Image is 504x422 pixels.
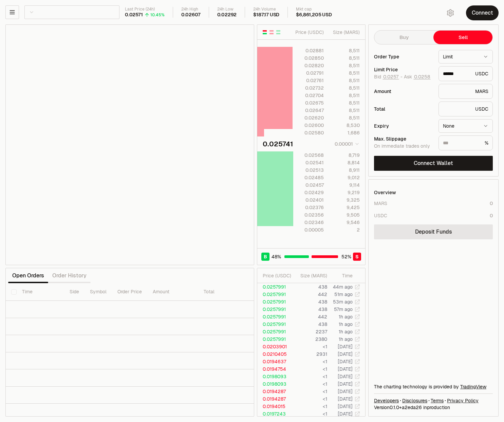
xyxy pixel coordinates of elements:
[293,335,328,343] td: 2380
[257,283,293,291] td: 0.0257991
[460,384,486,390] a: TradingView
[338,403,353,409] time: [DATE]
[294,92,324,99] div: 0.02704
[490,212,493,219] div: 0
[294,152,324,159] div: 0.02568
[293,350,328,358] td: 2931
[125,12,143,18] div: 0.02571
[257,395,293,403] td: 0.0194287
[272,253,281,260] span: 48 %
[293,298,328,306] td: 438
[299,272,327,279] div: Size ( MARS )
[374,124,433,128] div: Expiry
[150,12,165,18] div: 10.45%
[338,366,353,372] time: [DATE]
[263,139,293,149] div: 0.025741
[257,350,293,358] td: 0.0210405
[333,140,360,148] button: 0.00001
[294,107,324,114] div: 0.02647
[293,410,328,418] td: <1
[431,397,444,404] a: Terms
[330,219,360,226] div: 9,546
[330,174,360,181] div: 9,012
[293,283,328,291] td: 438
[374,31,433,44] button: Buy
[257,343,293,350] td: 0.0203901
[374,54,433,59] div: Order Type
[294,197,324,203] div: 0.02401
[330,92,360,99] div: 8,511
[294,226,324,233] div: 0.00005
[330,129,360,136] div: 1,686
[294,114,324,121] div: 0.02620
[293,313,328,320] td: 442
[374,136,433,141] div: Max. Slippage
[253,12,279,18] div: $187.17 USD
[333,299,353,305] time: 53m ago
[125,7,165,12] div: Last Price (24h)
[257,365,293,373] td: 0.0194754
[341,253,351,260] span: 52 %
[338,344,353,350] time: [DATE]
[294,47,324,54] div: 0.02881
[374,200,387,207] div: MARS
[296,12,332,18] div: $6,861,205 USD
[330,29,360,36] div: Size ( MARS )
[438,119,493,133] button: None
[330,55,360,61] div: 8,511
[374,156,493,171] button: Connect Wallet
[339,336,353,342] time: 1h ago
[413,74,431,79] button: 0.0258
[338,351,353,357] time: [DATE]
[294,167,324,173] div: 0.02513
[374,404,493,411] div: Version 0.1.0 + in production
[330,159,360,166] div: 8,814
[294,122,324,129] div: 0.02600
[330,152,360,159] div: 8,719
[249,283,272,301] th: Value
[85,283,112,301] th: Symbol
[294,159,324,166] div: 0.02541
[433,31,492,44] button: Sell
[438,84,493,99] div: MARS
[262,30,267,35] button: Show Buy and Sell Orders
[330,167,360,173] div: 8,911
[257,306,293,313] td: 0.0257991
[293,403,328,410] td: <1
[330,212,360,218] div: 9,505
[334,306,353,312] time: 57m ago
[294,55,324,61] div: 0.02850
[293,358,328,365] td: <1
[339,321,353,327] time: 1h ago
[382,74,399,79] button: 0.0257
[402,404,422,410] span: a2eda26962762b5c49082a3145d4dfe367778c80
[294,219,324,226] div: 0.02346
[355,253,359,260] span: S
[374,189,396,196] div: Overview
[257,320,293,328] td: 0.0257991
[294,29,324,36] div: Price ( USDC )
[374,224,493,239] a: Deposit Funds
[257,380,293,388] td: 0.0198093
[338,359,353,365] time: [DATE]
[438,102,493,116] div: USDC
[293,388,328,395] td: <1
[257,291,293,298] td: 0.0257991
[338,396,353,402] time: [DATE]
[374,89,433,94] div: Amount
[374,143,433,149] div: On immediate trades only
[374,107,433,111] div: Total
[17,283,64,301] th: Time
[181,12,201,18] div: 0.02607
[333,272,353,279] div: Time
[294,99,324,106] div: 0.02675
[198,283,249,301] th: Total
[6,25,254,265] iframe: Financial Chart
[294,212,324,218] div: 0.02356
[330,204,360,211] div: 9,425
[253,7,279,12] div: 24h Volume
[257,373,293,380] td: 0.0198093
[257,298,293,306] td: 0.0257991
[294,70,324,76] div: 0.02791
[330,182,360,188] div: 9,114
